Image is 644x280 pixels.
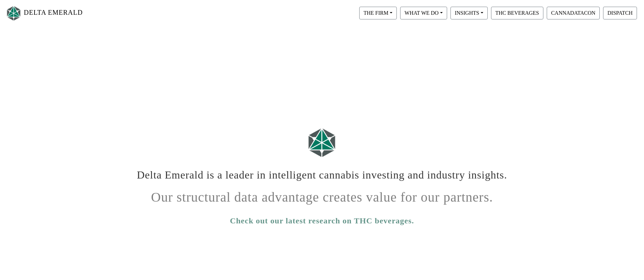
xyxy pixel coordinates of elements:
[136,163,508,181] h1: Delta Emerald is a leader in intelligent cannabis investing and industry insights.
[305,125,339,160] img: Logo
[545,10,601,15] a: CANNADATACON
[5,3,83,24] a: DELTA EMERALD
[547,7,600,19] button: CANNADATACON
[450,7,488,19] button: INSIGHTS
[491,7,543,19] button: THC BEVERAGES
[603,7,637,19] button: DISPATCH
[359,7,397,19] button: THE FIRM
[230,215,414,227] a: Check out our latest research on THC beverages.
[489,10,545,15] a: THC BEVERAGES
[601,10,639,15] a: DISPATCH
[400,7,447,19] button: WHAT WE DO
[5,4,22,22] img: Logo
[136,184,508,205] h1: Our structural data advantage creates value for our partners.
